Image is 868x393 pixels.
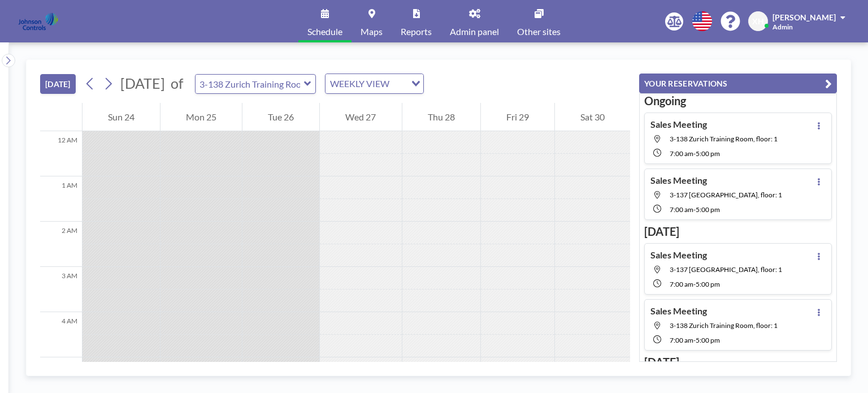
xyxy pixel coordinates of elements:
h4: Sales Meeting [650,305,707,317]
span: - [693,205,696,214]
span: 5:00 PM [696,336,720,344]
span: 5:00 PM [696,280,720,288]
div: Thu 28 [402,103,480,131]
span: 7:00 AM [670,205,693,214]
div: Sun 24 [83,103,160,131]
span: Admin panel [450,27,499,36]
span: WEEKLY VIEW [328,76,392,91]
button: [DATE] [40,74,76,94]
div: Wed 27 [320,103,401,131]
input: Search for option [393,76,405,91]
span: [PERSON_NAME] [772,12,836,22]
div: 12 AM [40,131,82,176]
span: - [693,280,696,288]
span: 3-137 Riyadh Training Room, floor: 1 [670,265,782,274]
h4: Sales Meeting [650,249,707,261]
div: Mon 25 [160,103,242,131]
div: 3 AM [40,267,82,312]
span: of [171,75,183,92]
span: 7:00 AM [670,336,693,344]
div: Search for option [325,74,423,93]
input: 3-138 Zurich Training Room [196,75,304,93]
span: 3-138 Zurich Training Room, floor: 1 [670,321,778,330]
span: 3-137 Riyadh Training Room, floor: 1 [670,191,782,199]
div: Sat 30 [555,103,630,131]
span: Maps [361,27,383,36]
h3: Ongoing [644,94,832,108]
span: Other sites [517,27,561,36]
div: Tue 26 [242,103,319,131]
span: Admin [772,23,793,31]
div: 2 AM [40,222,82,267]
h4: Sales Meeting [650,175,707,186]
span: 7:00 AM [670,149,693,158]
img: organization-logo [18,10,58,33]
h3: [DATE] [644,224,832,239]
button: YOUR RESERVATIONS [639,74,837,93]
h4: Sales Meeting [650,119,707,130]
span: - [693,149,696,158]
div: 4 AM [40,312,82,357]
div: 1 AM [40,176,82,222]
span: Reports [401,27,432,36]
span: 7:00 AM [670,280,693,288]
div: Fri 29 [481,103,554,131]
span: XH [752,16,764,27]
span: 5:00 PM [696,149,720,158]
span: 5:00 PM [696,205,720,214]
h3: [DATE] [644,355,832,369]
span: Schedule [307,27,342,36]
span: [DATE] [120,75,165,92]
span: 3-138 Zurich Training Room, floor: 1 [670,135,778,143]
span: - [693,336,696,344]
